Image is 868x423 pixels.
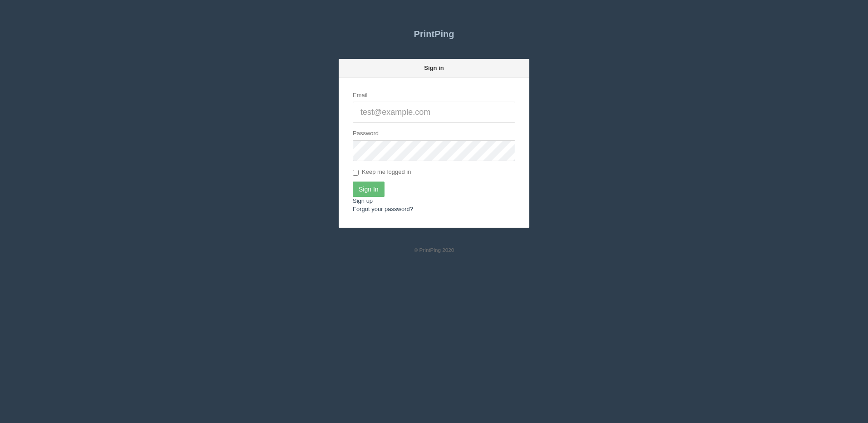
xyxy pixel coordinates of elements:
strong: Sign in [424,64,444,71]
label: Email [353,91,368,100]
label: Keep me logged in [353,168,411,177]
a: Forgot your password? [353,206,413,212]
input: Keep me logged in [353,170,359,176]
label: Password [353,129,379,138]
small: © PrintPing 2020 [414,247,454,253]
input: Sign In [353,182,385,197]
input: test@example.com [353,102,515,123]
a: PrintPing [339,23,529,45]
a: Sign up [353,197,373,204]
